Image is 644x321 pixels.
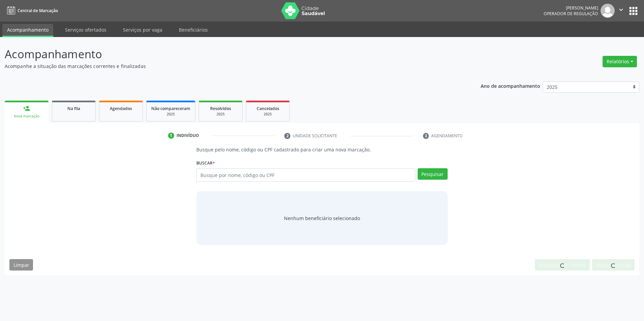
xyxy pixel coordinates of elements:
[151,112,190,117] div: 2025
[196,146,447,153] p: Busque pelo nome, código ou CPF cadastrado para criar uma nova marcação.
[5,63,449,70] p: Acompanhe a situação das marcações correntes e finalizadas
[151,106,190,111] span: Não compareceram
[168,133,174,139] div: 1
[18,8,58,13] span: Central de Marcação
[196,158,215,168] label: Buscar
[617,6,625,13] i: 
[210,106,231,111] span: Resolvidos
[67,106,80,111] span: Na fila
[110,106,132,111] span: Agendados
[601,4,615,18] img: img
[603,56,637,67] button: Relatórios
[418,168,448,180] button: Pesquisar
[481,81,540,90] p: Ano de acompanhamento
[284,215,360,222] span: Nenhum beneficiário selecionado
[544,11,598,16] span: Operador de regulação
[544,5,598,11] div: [PERSON_NAME]
[5,5,58,16] a: Central de Marcação
[257,106,279,111] span: Cancelados
[204,112,237,117] div: 2025
[5,46,449,63] p: Acompanhamento
[627,5,639,17] button: apps
[615,4,627,18] button: 
[9,114,44,119] div: Nova marcação
[174,24,213,36] a: Beneficiários
[2,24,53,37] a: Acompanhamento
[118,24,167,36] a: Serviços por vaga
[60,24,111,36] a: Serviços ofertados
[251,112,285,117] div: 2025
[23,105,30,112] div: person_add
[176,133,199,139] div: Indivíduo
[196,168,415,182] input: Busque por nome, código ou CPF
[9,259,33,271] button: Limpar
